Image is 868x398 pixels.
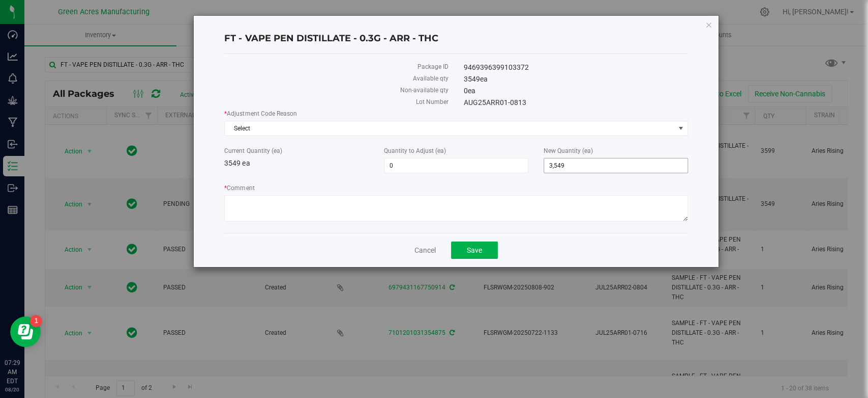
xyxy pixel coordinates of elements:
[224,86,448,95] label: Non-available qty
[674,121,687,136] span: select
[544,158,687,173] input: 3,549
[224,62,448,71] label: Package ID
[224,159,250,167] span: 3549 ea
[224,109,687,118] label: Adjustment Code Reason
[225,121,674,136] span: Select
[464,75,488,83] span: 3549
[384,146,528,155] label: Quantity to Adjust (ea)
[30,315,42,327] iframe: Resource center unread badge
[467,246,482,254] span: Save
[224,74,448,83] label: Available qty
[456,97,696,108] div: AUG25ARR01-0813
[456,62,696,73] div: 9469396399103372
[414,245,436,255] a: Cancel
[544,146,688,155] label: New Quantity (ea)
[224,32,687,45] h4: FT - VAPE PEN DISTILLATE - 0.3G - ARR - THC
[468,87,475,95] span: ea
[480,75,488,83] span: ea
[464,87,475,95] span: 0
[224,183,687,193] label: Comment
[451,242,498,259] button: Save
[224,146,369,155] label: Current Quantity (ea)
[384,158,528,173] input: 0
[224,97,448,107] label: Lot Number
[10,316,41,347] iframe: Resource center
